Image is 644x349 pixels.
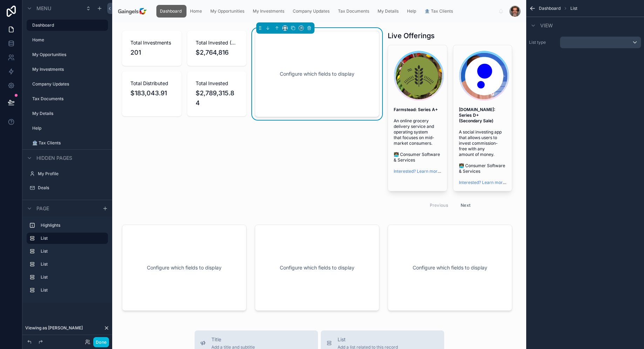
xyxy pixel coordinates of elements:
[540,22,553,29] span: View
[41,223,102,228] label: Highlights
[570,6,577,11] span: List
[118,6,148,17] img: App logo
[407,8,416,14] span: Help
[32,67,104,72] label: My Investments
[334,5,374,18] a: Tax Documents
[93,337,109,347] button: Done
[249,5,289,18] a: My Investments
[38,185,104,191] label: Deals
[421,5,458,18] a: 🏦 Tax Clients
[378,8,399,14] span: My Details
[32,22,104,28] label: Dashboard
[338,336,398,343] span: List
[32,81,104,87] label: Company Updates
[41,274,102,280] label: List
[187,5,207,18] a: Home
[38,171,104,177] label: My Profile
[36,5,51,12] span: Menu
[32,111,104,116] label: My Details
[529,40,557,45] label: List type
[338,8,369,14] span: Tax Documents
[374,5,404,18] a: My Details
[293,8,330,14] span: Company Updates
[156,5,187,18] a: Dashboard
[32,140,104,146] label: 🏦 Tax Clients
[211,336,255,343] span: Title
[190,8,202,14] span: Home
[253,8,284,14] span: My Investments
[289,5,334,18] a: Company Updates
[32,37,104,43] label: Home
[207,5,249,18] a: My Opportunities
[41,248,102,254] label: List
[22,217,112,303] div: scrollable content
[266,42,368,105] div: Configure which fields to display
[32,52,104,57] label: My Opportunities
[41,261,102,267] label: List
[404,5,421,18] a: Help
[36,205,49,212] span: Page
[160,8,182,14] span: Dashboard
[25,325,83,331] span: Viewing as [PERSON_NAME]
[154,4,498,19] div: scrollable content
[41,235,102,241] label: List
[210,8,244,14] span: My Opportunities
[41,287,102,293] label: List
[425,8,453,14] span: 🏦 Tax Clients
[32,125,104,131] label: Help
[32,96,104,102] label: Tax Documents
[539,6,561,11] span: Dashboard
[36,155,72,162] span: Hidden pages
